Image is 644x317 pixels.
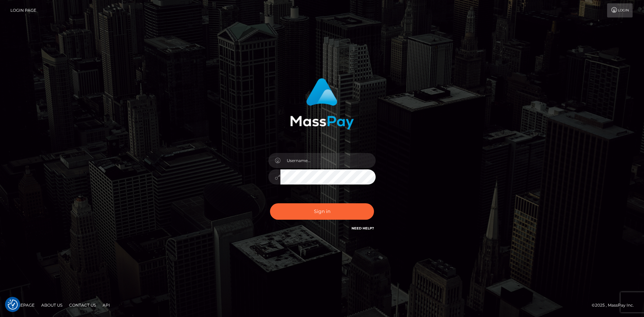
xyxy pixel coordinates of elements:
[270,203,374,220] button: Sign in
[352,226,374,230] a: Need Help?
[10,3,36,17] a: Login Page
[592,302,639,309] div: © 2025 , MassPay Inc.
[8,300,18,310] img: Revisit consent button
[7,300,37,310] a: Homepage
[290,78,354,129] img: MassPay Login
[280,153,376,168] input: Username...
[100,300,113,310] a: API
[39,300,65,310] a: About Us
[66,300,99,310] a: Contact Us
[8,300,18,310] button: Consent Preferences
[607,3,633,17] a: Login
